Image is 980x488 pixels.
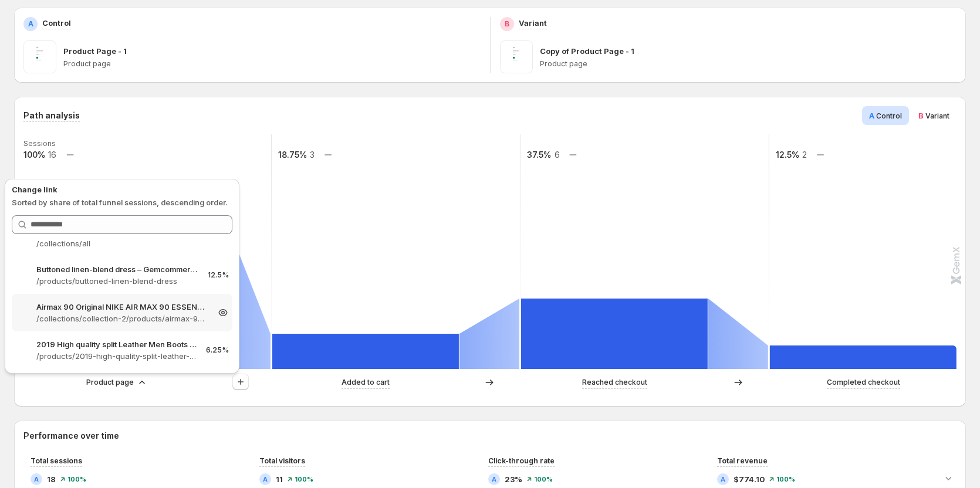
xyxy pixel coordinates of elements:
[770,345,957,369] path: Completed checkout: 2
[23,150,45,160] text: 100%
[876,111,902,120] span: Control
[534,476,553,483] span: 100%
[272,334,459,369] path: Added to cart: 3
[492,476,496,483] h2: A
[12,196,232,208] p: Sorted by share of total funnel sessions, descending order.
[827,377,900,388] p: Completed checkout
[925,111,949,120] span: Variant
[63,59,481,69] p: Product page
[23,430,957,442] h2: Performance over time
[31,456,82,465] span: Total sessions
[776,150,799,160] text: 12.5%
[23,40,56,73] img: Product Page - 1
[582,377,647,388] p: Reached checkout
[23,139,56,148] text: Sessions
[505,473,522,485] span: 23%
[555,150,560,160] text: 6
[36,263,198,275] p: Buttoned linen-blend dress – Gemcommerce-[PERSON_NAME]-dev
[918,111,924,120] span: B
[36,338,197,350] p: 2019 High quality split Leather Men Boots Dr Boots shoes High Top Motorcycle Autumn Winter shoes ...
[734,473,765,485] span: $774.10
[23,110,80,121] h3: Path analysis
[802,150,807,160] text: 2
[36,313,208,324] p: /collections/collection-2/products/airmax-90-original-nike-air-max-90-essential-mens-running-shoe...
[63,45,127,57] p: Product Page - 1
[519,17,547,29] p: Variant
[263,476,268,483] h2: A
[527,150,551,160] text: 37.5%
[342,377,390,388] p: Added to cart
[940,470,957,486] button: Expand chart
[208,270,229,280] p: 12.5%
[28,19,33,29] h2: A
[295,476,313,483] span: 100%
[47,473,56,485] span: 18
[36,238,198,249] p: /collections/all
[278,150,307,160] text: 18.75%
[86,377,134,388] p: Product page
[48,150,56,160] text: 16
[206,345,229,355] p: 6.25%
[717,456,768,465] span: Total revenue
[310,150,315,160] text: 3
[34,476,39,483] h2: A
[259,456,305,465] span: Total visitors
[488,456,555,465] span: Click-through rate
[869,111,874,120] span: A
[36,275,198,287] p: /products/buttoned-linen-blend-dress
[42,17,71,29] p: Control
[36,350,197,362] p: /products/2019-high-quality-split-leather-men-boots-dr-boots-shoes-high-top-motorcycle-autumn-win...
[540,45,634,57] p: Copy of Product Page - 1
[12,184,232,195] p: Change link
[540,59,957,69] p: Product page
[67,476,86,483] span: 100%
[505,19,509,29] h2: B
[721,476,725,483] h2: A
[36,301,208,313] p: Airmax 90 Original NIKE AIR MAX 90 ESSENTIAL men's Running Shoes Sport – Gemcommerce-[PERSON_NAME...
[776,476,795,483] span: 100%
[276,473,283,485] span: 11
[500,40,533,73] img: Copy of Product Page - 1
